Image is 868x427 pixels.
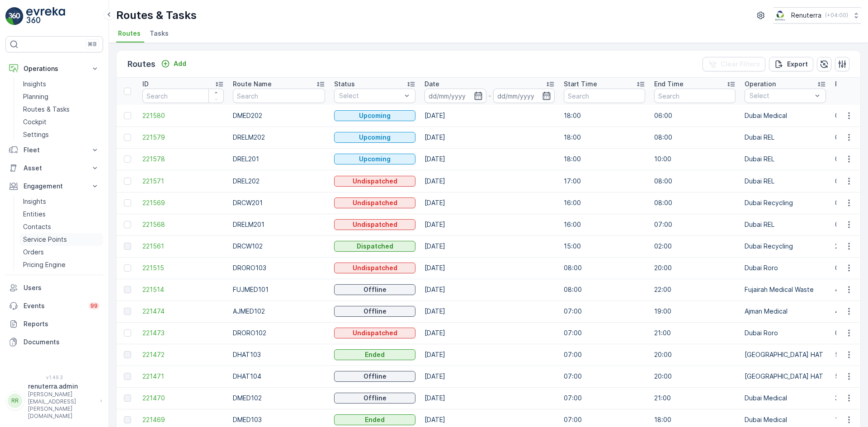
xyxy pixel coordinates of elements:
p: Upcoming [359,111,391,120]
td: Dubai REL [740,214,830,235]
p: Routes & Tasks [116,8,197,23]
div: Toggle Row Selected [124,178,131,185]
p: ⌘B [88,41,97,48]
button: Upcoming [334,132,415,143]
button: Offline [334,306,415,317]
td: [GEOGRAPHIC_DATA] HAT [740,366,830,387]
td: 20:00 [650,344,740,366]
p: Asset [24,164,85,173]
a: 221471 [142,372,224,381]
button: Fleet [5,141,103,159]
p: Contacts [23,222,51,231]
td: 21:00 [650,387,740,409]
input: Search [142,89,224,103]
p: Offline [363,372,387,381]
td: Dubai Medical [740,387,830,409]
a: 221474 [142,307,224,316]
div: Toggle Row Selected [124,112,131,119]
td: [DATE] [420,366,559,387]
div: Toggle Row Selected [124,155,131,163]
p: Clear Filters [721,60,760,69]
td: DHAT103 [228,344,330,366]
td: 07:00 [559,322,650,344]
div: Toggle Row Selected [124,416,131,423]
p: Offline [363,285,387,294]
td: 02:00 [650,235,740,257]
td: Dubai Recycling [740,235,830,257]
button: Undispatched [334,263,415,273]
td: 16:00 [559,214,650,235]
td: FUJMED101 [228,279,330,300]
p: Operation [745,80,776,89]
td: Ajman Medical [740,300,830,322]
td: [DATE] [420,257,559,279]
td: [DATE] [420,235,559,257]
td: 18:00 [559,105,650,127]
a: 221578 [142,155,224,164]
span: 221514 [142,285,224,294]
div: Toggle Row Selected [124,329,131,337]
p: Entities [23,210,46,219]
button: Asset [5,159,103,177]
td: 07:00 [559,387,650,409]
p: 99 [90,302,98,310]
span: 221472 [142,350,224,359]
a: Cockpit [19,116,103,128]
button: Add [157,58,190,69]
div: Toggle Row Selected [124,308,131,315]
button: Undispatched [334,197,415,208]
input: Search [564,89,645,103]
td: DRORO103 [228,257,330,279]
td: [DATE] [420,300,559,322]
td: Dubai Recycling [740,192,830,214]
button: Dispatched [334,241,415,252]
p: Events [24,301,83,310]
p: Orders [23,248,44,257]
td: 15:00 [559,235,650,257]
a: Pricing Engine [19,258,103,271]
div: Toggle Row Selected [124,373,131,380]
p: Undispatched [353,263,397,272]
span: v 1.49.3 [5,375,103,380]
span: 221568 [142,220,224,229]
p: - [488,90,491,101]
td: 08:00 [650,170,740,192]
button: Ended [334,349,415,360]
td: DMED202 [228,105,330,127]
p: Routes & Tasks [23,105,70,114]
p: Engagement [24,182,85,191]
td: Dubai Roro [740,322,830,344]
td: 16:00 [559,192,650,214]
p: Select [750,91,812,100]
p: Users [24,283,99,292]
p: Service Points [23,235,67,244]
a: 221470 [142,394,224,403]
span: 221515 [142,263,224,272]
td: 08:00 [559,257,650,279]
a: Insights [19,78,103,90]
p: Pricing Engine [23,260,66,269]
div: Toggle Row Selected [124,264,131,272]
td: [DATE] [420,105,559,127]
p: Insights [23,197,46,206]
p: Dispatched [357,242,393,251]
td: DREL201 [228,148,330,170]
td: 20:00 [650,257,740,279]
td: Dubai REL [740,127,830,148]
input: Search [233,89,325,103]
a: 221473 [142,328,224,338]
a: Routes & Tasks [19,103,103,116]
td: 20:00 [650,366,740,387]
td: DHAT104 [228,366,330,387]
img: Screenshot_2024-07-26_at_13.33.01.png [774,10,788,20]
p: Upcoming [359,155,391,164]
td: [DATE] [420,170,559,192]
a: Documents [5,333,103,351]
button: Engagement [5,177,103,195]
td: 17:00 [559,170,650,192]
td: [DATE] [420,322,559,344]
a: 221579 [142,133,224,142]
